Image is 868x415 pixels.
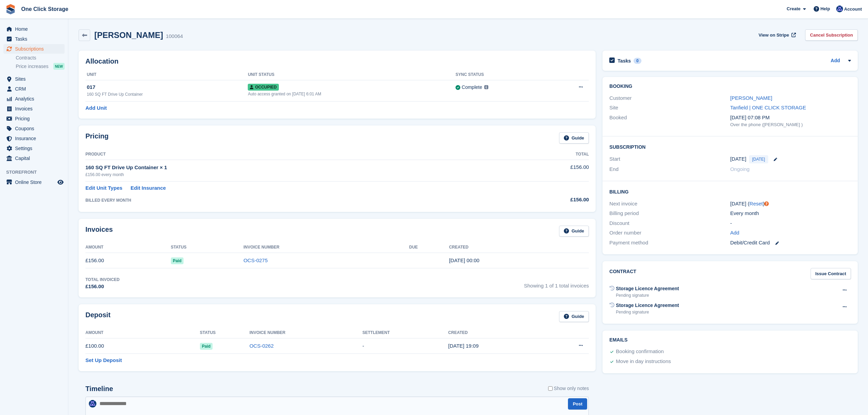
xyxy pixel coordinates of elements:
[85,327,200,338] th: Amount
[85,164,496,172] div: 160 SQ FT Drive Up Container × 1
[166,32,183,40] div: 100064
[15,74,56,84] span: Sites
[15,34,56,44] span: Tasks
[362,327,448,338] th: Settlement
[805,29,858,41] a: Cancel Subscription
[3,153,65,163] a: menu
[248,69,456,80] th: Unit Status
[15,44,56,54] span: Subscriptions
[3,104,65,113] a: menu
[749,155,768,163] span: [DATE]
[496,196,589,204] div: £156.00
[609,165,730,173] div: End
[609,94,730,102] div: Customer
[730,239,851,247] div: Debit/Credit Card
[609,337,851,343] h2: Emails
[85,338,200,354] td: £100.00
[811,268,851,279] a: Issue Contract
[15,24,56,34] span: Home
[462,84,482,91] div: Complete
[820,5,830,12] span: Help
[616,285,679,292] div: Storage Licence Agreement
[559,226,589,237] a: Guide
[609,188,851,195] h2: Billing
[3,44,65,54] a: menu
[559,132,589,144] a: Guide
[85,149,496,160] th: Product
[749,201,763,206] a: Reset
[609,143,851,150] h2: Subscription
[759,32,789,39] span: View on Stripe
[730,155,746,163] time: 2025-08-10 23:00:00 UTC
[616,302,679,309] div: Storage Licence Agreement
[618,58,631,64] h2: Tasks
[524,277,589,291] span: Showing 1 of 1 total invoices
[609,155,730,163] div: Start
[3,144,65,153] a: menu
[15,177,56,187] span: Online Store
[844,6,862,13] span: Account
[609,84,851,89] h2: Booking
[53,63,65,70] div: NEW
[362,338,448,354] td: -
[3,84,65,94] a: menu
[409,242,449,253] th: Due
[609,210,730,217] div: Billing period
[3,24,65,34] a: menu
[609,219,730,227] div: Discount
[730,166,750,172] span: Ongoing
[730,210,851,217] div: Every month
[15,134,56,143] span: Insurance
[85,184,122,192] a: Edit Unit Types
[616,292,679,298] div: Pending signature
[484,85,488,89] img: icon-info-grey-7440780725fd019a000dd9b08b2336e03edf1995a4989e88bcd33f0948082b44.svg
[559,311,589,322] a: Guide
[6,169,68,176] span: Storefront
[85,172,496,178] div: £156.00 every month
[15,144,56,153] span: Settings
[15,104,56,113] span: Invoices
[3,177,65,187] a: menu
[15,114,56,123] span: Pricing
[496,149,589,160] th: Total
[85,132,109,144] h2: Pricing
[248,91,456,97] div: Auto access granted on [DATE] 6:01 AM
[548,385,553,392] input: Show only notes
[85,242,171,253] th: Amount
[85,197,496,203] div: BILLED EVERY MONTH
[131,184,166,192] a: Edit Insurance
[85,57,589,65] h2: Allocation
[609,114,730,128] div: Booked
[85,311,110,322] h2: Deposit
[85,357,122,364] a: Set Up Deposit
[248,84,279,91] span: Occupied
[730,95,772,101] a: [PERSON_NAME]
[85,226,113,237] h2: Invoices
[548,385,589,392] label: Show only notes
[171,242,244,253] th: Status
[730,105,806,110] a: Tanfield | ONE CLICK STORAGE
[85,253,171,268] td: £156.00
[730,200,851,208] div: [DATE] ( )
[18,3,71,15] a: One Click Storage
[448,343,479,349] time: 2025-08-05 18:09:35 UTC
[609,229,730,237] div: Order number
[85,283,120,291] div: £156.00
[171,257,184,264] span: Paid
[15,124,56,133] span: Coupons
[56,178,65,186] a: Preview store
[456,69,548,80] th: Sync Status
[448,327,544,338] th: Created
[16,63,65,70] a: Price increases NEW
[3,74,65,84] a: menu
[89,400,96,407] img: Thomas
[249,327,363,338] th: Invoice Number
[15,153,56,163] span: Capital
[609,200,730,208] div: Next invoice
[87,83,248,91] div: 017
[87,91,248,97] div: 160 SQ FT Drive Up Container
[3,34,65,44] a: menu
[94,30,163,40] h2: [PERSON_NAME]
[85,277,120,283] div: Total Invoiced
[5,4,16,14] img: stora-icon-8386f47178a22dfd0bd8f6a31ec36ba5ce8667c1dd55bd0f319d3a0aa187defe.svg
